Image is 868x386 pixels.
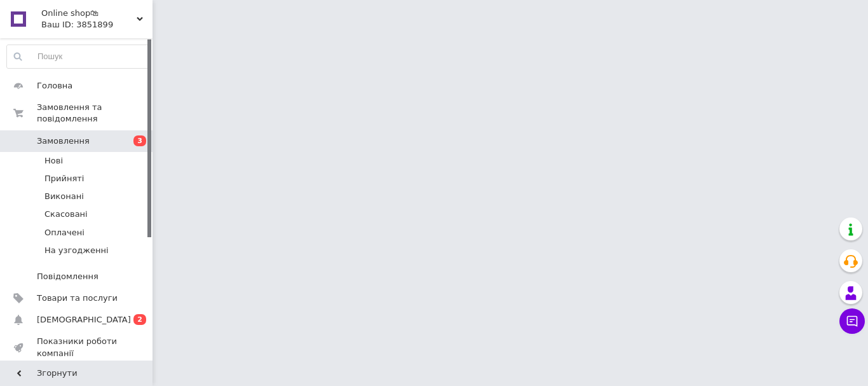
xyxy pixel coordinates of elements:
span: Прийняті [44,173,84,184]
span: Замовлення [37,135,90,147]
span: Замовлення та повідомлення [37,102,153,125]
span: Товари та послуги [37,293,118,304]
span: Показники роботи компанії [37,336,118,359]
button: Чат з покупцем [839,308,865,334]
input: Пошук [7,45,149,68]
span: 3 [133,135,146,146]
span: [DEMOGRAPHIC_DATA] [37,314,131,326]
span: Скасовані [44,209,88,220]
span: Повідомлення [37,271,98,282]
span: Нові [44,155,63,167]
span: Online shop🛍 [41,8,137,19]
div: Ваш ID: 3851899 [41,19,153,31]
span: Оплачені [44,227,85,238]
span: На узгодженні [44,245,109,256]
span: 2 [133,314,146,325]
span: Виконані [44,191,84,202]
span: Головна [37,80,72,92]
